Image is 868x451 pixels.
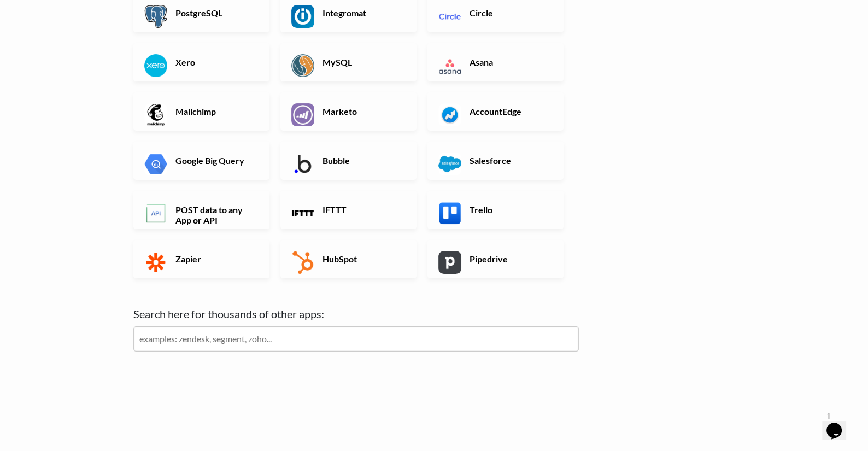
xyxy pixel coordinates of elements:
[280,142,417,180] a: Bubble
[144,54,167,77] img: Xero App & API
[320,57,406,67] h6: MySQL
[438,103,461,126] img: AccountEdge App & API
[173,106,259,116] h6: Mailchimp
[438,54,461,77] img: Asana App & API
[291,54,314,77] img: MySQL App & API
[438,5,461,28] img: Circle App & API
[427,240,564,278] a: Pipedrive
[291,5,314,28] img: Integromat App & API
[291,202,314,225] img: IFTTT App & API
[291,153,314,175] img: Bubble App & API
[822,407,857,440] iframe: chat widget
[173,155,259,166] h6: Google Big Query
[467,155,553,166] h6: Salesforce
[320,155,406,166] h6: Bubble
[291,103,314,126] img: Marketo App & API
[320,254,406,264] h6: HubSpot
[427,191,564,229] a: Trello
[320,204,406,215] h6: IFTTT
[173,57,259,67] h6: Xero
[438,202,461,225] img: Trello App & API
[280,240,417,278] a: HubSpot
[467,106,553,116] h6: AccountEdge
[320,8,406,18] h6: Integromat
[133,43,269,81] a: Xero
[144,251,167,274] img: Zapier App & API
[133,191,269,229] a: POST data to any App or API
[173,254,259,264] h6: Zapier
[133,326,579,352] input: examples: zendesk, segment, zoho...
[133,92,269,131] a: Mailchimp
[133,240,269,278] a: Zapier
[280,43,417,81] a: MySQL
[427,142,564,180] a: Salesforce
[427,43,564,81] a: Asana
[467,8,553,18] h6: Circle
[427,92,564,131] a: AccountEdge
[280,92,417,131] a: Marketo
[467,254,553,264] h6: Pipedrive
[467,57,553,67] h6: Asana
[144,202,167,225] img: POST data to any App or API App & API
[133,306,579,322] label: Search here for thousands of other apps:
[144,153,167,175] img: Google Big Query App & API
[173,204,259,225] h6: POST data to any App or API
[320,106,406,116] h6: Marketo
[280,191,417,229] a: IFTTT
[438,251,461,274] img: Pipedrive App & API
[173,8,259,18] h6: PostgreSQL
[291,251,314,274] img: HubSpot App & API
[144,103,167,126] img: Mailchimp App & API
[438,153,461,175] img: Salesforce App & API
[467,204,553,215] h6: Trello
[133,142,269,180] a: Google Big Query
[144,5,167,28] img: PostgreSQL App & API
